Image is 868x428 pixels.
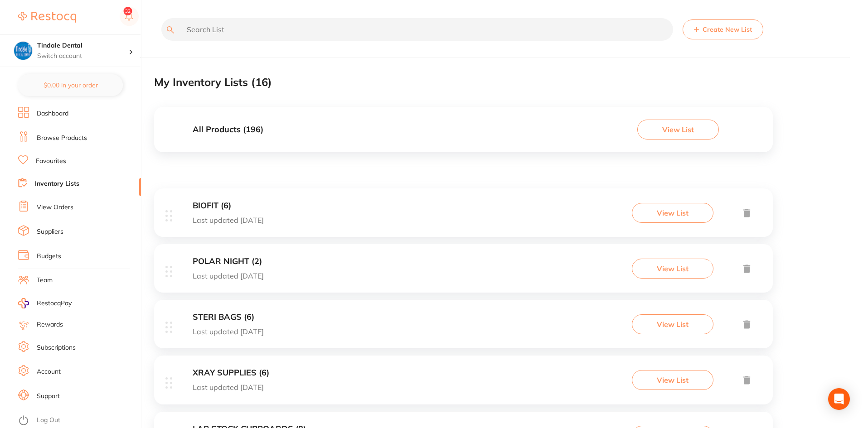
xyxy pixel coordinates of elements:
p: Last updated [DATE] [193,383,269,391]
div: BIOFIT (6)Last updated [DATE]View List [154,188,773,244]
a: View Orders [37,203,73,212]
button: $0.00 in your order [18,74,123,96]
a: Rewards [37,320,63,329]
button: View List [632,259,713,279]
img: Tindale Dental [14,42,32,60]
h3: POLAR NIGHT (2) [193,257,264,266]
input: Search List [161,18,673,41]
span: RestocqPay [37,299,72,308]
a: Favourites [36,157,66,166]
h3: XRAY SUPPLIES (6) [193,368,269,378]
img: RestocqPay [18,298,29,308]
div: XRAY SUPPLIES (6)Last updated [DATE]View List [154,356,773,411]
h4: Tindale Dental [37,41,129,50]
a: Inventory Lists [35,179,79,188]
button: Create New List [683,19,763,39]
img: Restocq Logo [18,12,76,23]
h3: STERI BAGS (6) [193,313,264,322]
a: RestocqPay [18,298,72,308]
p: Last updated [DATE] [193,327,264,336]
a: Dashboard [37,109,68,118]
h3: All Products ( 196 ) [193,125,263,135]
h3: BIOFIT (6) [193,201,264,211]
button: View List [637,120,719,139]
button: View List [632,203,713,223]
a: Support [37,392,60,401]
button: View List [632,370,713,390]
button: View List [632,314,713,334]
p: Last updated [DATE] [193,272,264,280]
button: Log Out [18,414,138,428]
div: POLAR NIGHT (2)Last updated [DATE]View List [154,244,773,300]
a: Browse Products [37,134,87,143]
a: Team [37,276,53,285]
a: Subscriptions [37,343,76,352]
a: Suppliers [37,227,63,236]
a: Budgets [37,252,61,261]
a: Account [37,367,61,376]
div: Open Intercom Messenger [828,388,850,410]
a: Log Out [37,416,60,425]
p: Last updated [DATE] [193,216,264,224]
div: STERI BAGS (6)Last updated [DATE]View List [154,300,773,356]
a: Restocq Logo [18,7,76,28]
p: Switch account [37,52,129,61]
h2: My Inventory Lists ( 16 ) [154,76,272,89]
